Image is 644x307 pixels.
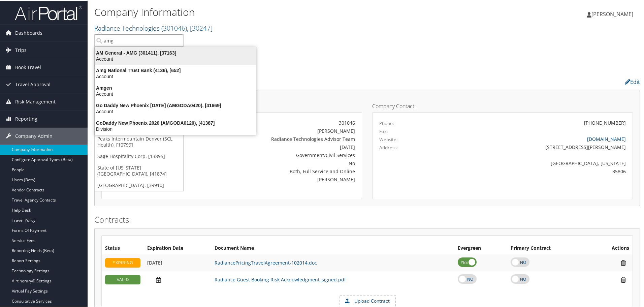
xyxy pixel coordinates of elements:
div: No [194,159,355,166]
div: Government/Civil Services [194,151,355,158]
div: EXPIRING [105,257,140,267]
a: Radiance Guest Booking Risk Acknowledgment_signed.pdf [215,276,346,282]
div: Add/Edit Date [147,259,208,265]
span: Company Admin [15,127,53,144]
h2: Contracts: [94,213,640,225]
div: GoDaddy New Phoenix 2020 (AMGODA0120), [41387] [91,119,260,125]
a: Edit [625,78,640,85]
span: Risk Management [15,93,56,110]
input: Search Accounts [95,34,183,46]
h4: Company Contact: [372,103,633,108]
span: Trips [15,41,27,58]
span: Dashboards [15,24,42,41]
div: Both, Full Service and Online [194,167,355,174]
label: Website: [379,135,398,142]
div: [STREET_ADDRESS][PERSON_NAME] [444,143,626,150]
div: Account [91,55,260,61]
div: Account [91,90,260,96]
div: Account [91,73,260,79]
h1: Company Information [94,4,458,19]
div: 35806 [444,167,626,174]
div: [PHONE_NUMBER] [584,119,626,126]
span: [PERSON_NAME] [591,10,633,17]
div: Account [91,108,260,114]
div: Division [91,125,260,131]
div: [PERSON_NAME] [194,175,355,182]
div: Go Daddy New Phoenix [DATE] (AMGODA0420), [41669] [91,102,260,108]
a: Sage Hospitality Corp, [13895] [95,150,183,161]
label: Address: [379,144,398,150]
a: Peaks Intermountain Denver (SCL Health), [10799] [95,132,183,150]
label: Fax: [379,127,388,134]
label: Phone: [379,119,394,126]
a: State of [US_STATE] ([GEOGRAPHIC_DATA]), [41874] [95,161,183,179]
img: airportal-logo.png [15,4,82,20]
div: 301046 [194,119,355,126]
th: Status [102,242,144,254]
div: AM General - AMG (301411), [37163] [91,49,260,55]
a: [PERSON_NAME] [587,3,640,24]
th: Expiration Date [144,242,211,254]
a: RadiancePricingTravelAgreement-102014.doc [215,259,317,265]
label: Upload Contract [340,295,395,306]
div: Amgen [91,84,260,90]
span: ( 301046 ) [161,23,187,32]
th: Document Name [211,242,454,254]
div: [PERSON_NAME] [194,127,355,134]
a: [DOMAIN_NAME] [587,135,626,142]
a: [GEOGRAPHIC_DATA], [39910] [95,179,183,190]
span: Book Travel [15,58,41,75]
span: Reporting [15,110,37,127]
span: [DATE] [147,259,162,265]
div: [DATE] [194,143,355,150]
th: Actions [590,242,633,254]
span: Travel Approval [15,75,51,92]
a: Radiance Technologies [94,23,213,32]
th: Evergreen [454,242,507,254]
div: VALID [105,274,140,284]
i: Remove Contract [617,276,629,283]
div: [GEOGRAPHIC_DATA], [US_STATE] [444,159,626,166]
i: Remove Contract [617,259,629,266]
th: Primary Contract [507,242,590,254]
div: Radiance Technologies Advisor Team [194,135,355,142]
span: , [ 30247 ] [187,23,213,32]
div: Add/Edit Date [147,276,208,283]
h2: Company Profile: [94,75,455,87]
div: Amg National Trust Bank (4136), [652] [91,67,260,73]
